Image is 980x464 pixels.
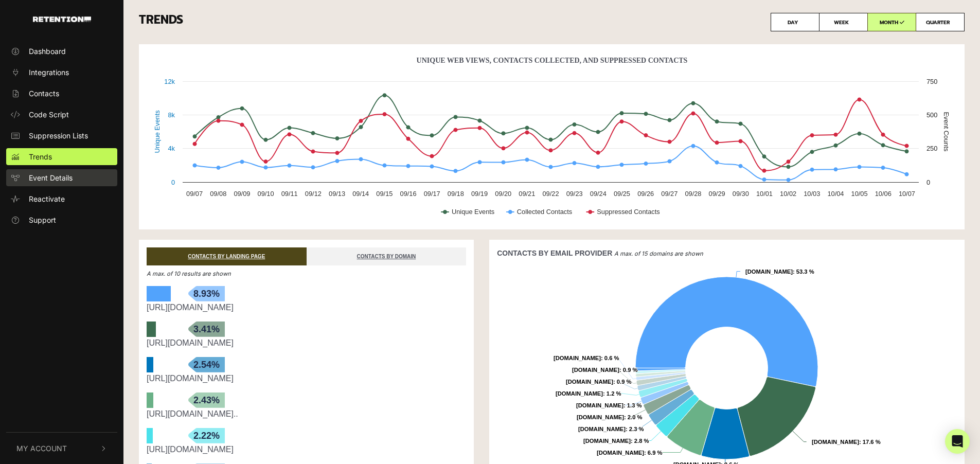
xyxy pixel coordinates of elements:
[578,426,644,432] text: : 2.3 %
[281,190,298,198] text: 09/11
[554,355,601,361] tspan: [DOMAIN_NAME]
[6,43,117,60] a: Dashboard
[733,190,749,198] text: 09/30
[827,190,844,198] text: 10/04
[168,145,175,152] text: 4k
[851,190,868,198] text: 10/05
[926,78,937,85] text: 750
[577,414,624,420] tspan: [DOMAIN_NAME]
[147,445,234,454] a: [URL][DOMAIN_NAME]
[147,52,957,227] svg: Unique Web Views, Contacts Collected, And Suppressed Contacts
[448,190,464,198] text: 09/18
[188,392,225,408] span: 2.43%
[583,438,631,444] tspan: [DOMAIN_NAME]
[147,338,234,347] a: [URL][DOMAIN_NAME]
[566,190,583,198] text: 09/23
[307,247,467,265] a: CONTACTS BY DOMAIN
[899,190,915,198] text: 10/07
[258,190,274,198] text: 09/10
[576,402,642,408] text: : 1.3 %
[16,443,67,454] span: My Account
[29,46,66,57] span: Dashboard
[352,190,369,198] text: 09/14
[33,16,91,22] img: Retention.com
[329,190,345,198] text: 09/13
[234,190,250,198] text: 09/09
[519,190,535,198] text: 09/21
[6,169,117,186] a: Event Details
[168,111,175,119] text: 8k
[867,13,916,31] label: MONTH
[29,130,88,141] span: Suppression Lists
[566,379,613,385] tspan: [DOMAIN_NAME]
[186,190,203,198] text: 09/07
[29,215,56,225] span: Support
[556,390,621,397] text: : 1.2 %
[597,208,660,216] text: Suppressed Contacts
[171,179,175,186] text: 0
[554,355,619,361] text: : 0.6 %
[926,179,930,186] text: 0
[139,13,965,31] h3: TRENDS
[6,190,117,207] a: Reactivate
[147,337,466,349] div: https://tibi.com/collections/fundamentals
[29,109,69,120] span: Code Script
[6,64,117,81] a: Integrations
[771,13,819,31] label: DAY
[926,111,937,119] text: 500
[400,190,417,198] text: 09/16
[147,270,231,277] em: A max. of 10 results are shown
[6,106,117,123] a: Code Script
[471,190,488,198] text: 09/19
[164,78,175,85] text: 12k
[804,190,820,198] text: 10/03
[29,67,69,78] span: Integrations
[495,190,511,198] text: 09/20
[517,208,572,216] text: Collected Contacts
[452,208,494,216] text: Unique Events
[147,443,466,456] div: https://tibi.com/search
[188,322,225,337] span: 3.41%
[417,57,688,64] text: Unique Web Views, Contacts Collected, And Suppressed Contacts
[305,190,322,198] text: 09/12
[572,367,619,373] tspan: [DOMAIN_NAME]
[578,426,626,432] tspan: [DOMAIN_NAME]
[188,286,225,301] span: 8.93%
[597,450,662,456] text: : 6.9 %
[745,269,814,275] text: : 53.3 %
[147,372,466,385] div: https://tibi.com/collections/dresses
[376,190,393,198] text: 09/15
[566,379,631,385] text: : 0.9 %
[556,390,603,397] tspan: [DOMAIN_NAME]
[597,450,644,456] tspan: [DOMAIN_NAME]
[583,438,649,444] text: : 2.8 %
[614,190,630,198] text: 09/25
[6,211,117,228] a: Support
[6,433,117,464] button: My Account
[6,85,117,102] a: Contacts
[577,414,642,420] text: : 2.0 %
[945,429,970,454] div: Open Intercom Messenger
[153,110,161,153] text: Unique Events
[424,190,440,198] text: 09/17
[812,439,881,445] text: : 17.6 %
[637,190,654,198] text: 09/26
[812,439,859,445] tspan: [DOMAIN_NAME]
[576,402,623,408] tspan: [DOMAIN_NAME]
[497,249,612,257] strong: CONTACTS BY EMAIL PROVIDER
[147,301,466,314] div: https://tibi.com/collections/new-arrivals
[942,112,950,152] text: Event Counts
[875,190,892,198] text: 10/06
[614,250,703,257] em: A max. of 15 domains are shown
[819,13,868,31] label: WEEK
[210,190,226,198] text: 09/08
[572,367,637,373] text: : 0.9 %
[916,13,965,31] label: QUARTER
[6,148,117,165] a: Trends
[661,190,678,198] text: 09/27
[6,127,117,144] a: Suppression Lists
[29,151,52,162] span: Trends
[147,303,234,312] a: [URL][DOMAIN_NAME]
[29,172,73,183] span: Event Details
[188,428,225,443] span: 2.22%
